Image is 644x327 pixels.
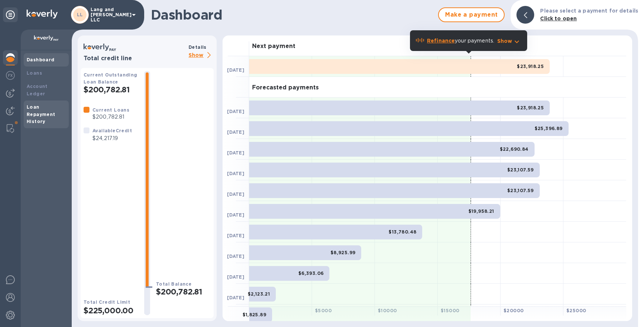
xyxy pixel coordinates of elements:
[227,67,244,73] b: [DATE]
[27,84,48,96] b: Account Ledger
[156,281,191,287] b: Total Balance
[497,37,512,45] p: Show
[227,191,244,197] b: [DATE]
[389,229,416,235] b: $13,780.48
[92,128,132,133] b: Available Credit
[227,274,244,280] b: [DATE]
[517,105,544,110] b: $23,918.25
[6,71,15,80] img: Foreign exchange
[243,312,267,317] b: $1,825.89
[227,212,244,218] b: [DATE]
[427,38,455,44] b: Refinance
[227,129,244,135] b: [DATE]
[535,126,563,131] b: $25,396.89
[540,8,638,14] b: Please select a payment for details
[227,295,244,300] b: [DATE]
[331,250,356,255] b: $8,925.99
[517,64,544,69] b: $23,918.25
[507,167,534,173] b: $23,107.59
[189,44,207,50] b: Details
[156,287,211,296] h2: $200,782.81
[77,12,83,17] b: LL
[504,308,523,313] b: $ 20000
[507,188,534,193] b: $23,107.59
[248,291,270,297] b: $2,123.21
[27,10,58,18] img: Logo
[151,7,434,23] h1: Dashboard
[427,37,494,45] p: your payments.
[27,57,55,62] b: Dashboard
[27,70,42,76] b: Loans
[500,146,529,152] b: $22,690.84
[227,253,244,259] b: [DATE]
[227,150,244,156] b: [DATE]
[84,306,138,315] h2: $225,000.00
[92,134,132,142] p: $24,217.19
[227,233,244,238] b: [DATE]
[497,37,521,45] button: Show
[445,10,498,19] span: Make a payment
[91,7,128,23] p: Lang and [PERSON_NAME] LLC
[27,104,55,125] b: Loan Repayment History
[227,109,244,114] b: [DATE]
[84,299,130,305] b: Total Credit Limit
[3,7,18,22] div: Unpin categories
[298,270,324,276] b: $6,393.06
[84,72,138,85] b: Current Outstanding Loan Balance
[84,85,138,94] h2: $200,782.81
[227,171,244,176] b: [DATE]
[84,55,186,62] h3: Total credit line
[252,84,319,91] h3: Forecasted payments
[252,43,295,50] h3: Next payment
[566,308,586,313] b: $ 25000
[468,208,494,214] b: $19,958.21
[189,51,214,60] p: Show
[438,7,505,22] button: Make a payment
[540,16,577,21] b: Click to open
[92,107,129,113] b: Current Loans
[92,113,129,121] p: $200,782.81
